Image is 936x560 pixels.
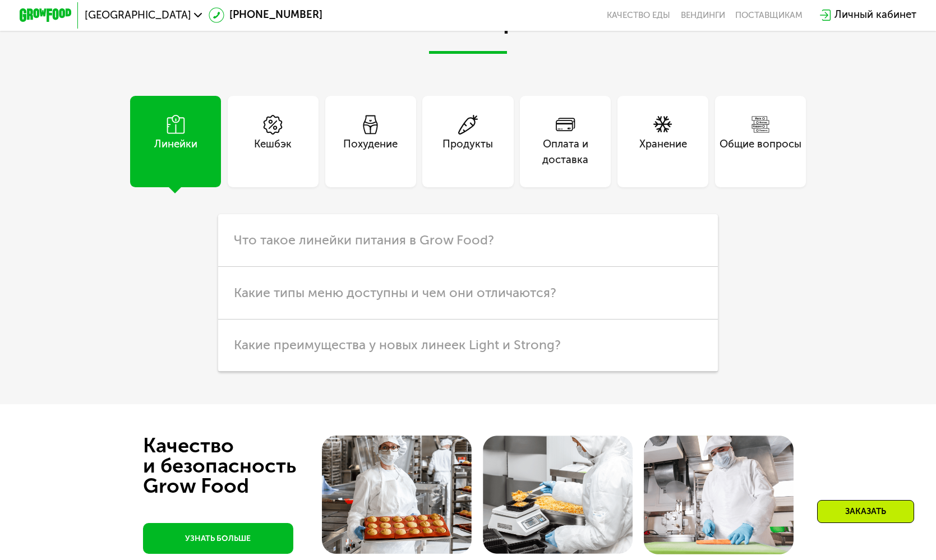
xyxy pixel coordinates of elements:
h2: Частые вопросы [104,8,832,54]
a: Качество еды [607,10,670,21]
div: Личный кабинет [834,7,916,23]
div: Заказать [817,500,914,523]
div: поставщикам [735,10,803,21]
div: Линейки [154,137,197,168]
span: Какие типы меню доступны и чем они отличаются? [234,285,556,300]
div: Оплата и доставка [520,137,611,168]
a: Вендинги [681,10,725,21]
div: Качество и безопасность Grow Food [143,436,338,496]
div: Продукты [442,137,493,168]
a: УЗНАТЬ БОЛЬШЕ [143,523,293,554]
div: Похудение [343,137,398,168]
span: [GEOGRAPHIC_DATA] [85,10,191,21]
div: Общие вопросы [720,137,801,168]
span: Какие преимущества у новых линеек Light и Strong? [234,337,561,353]
div: Хранение [639,137,687,168]
div: Кешбэк [254,137,292,168]
span: Что такое линейки питания в Grow Food? [234,232,494,248]
a: [PHONE_NUMBER] [209,7,322,23]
